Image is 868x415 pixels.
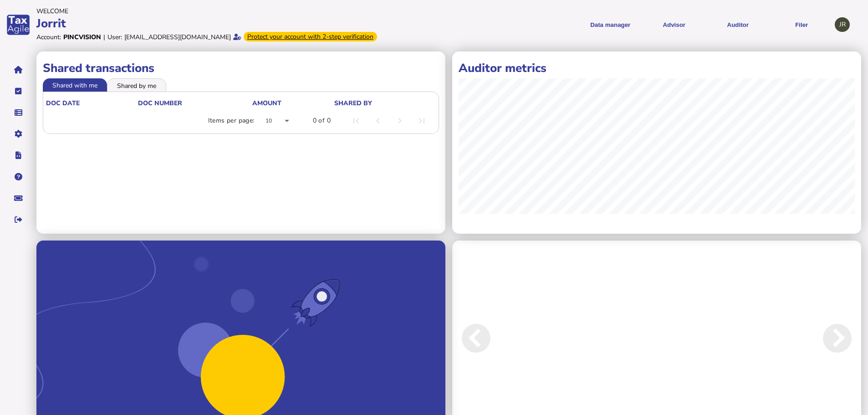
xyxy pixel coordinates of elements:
div: 0 of 0 [313,116,331,125]
div: doc number [138,99,182,108]
li: Shared with me [43,78,107,91]
button: Filer [773,14,830,36]
div: doc date [46,99,137,108]
button: Developer hub links [9,146,28,165]
button: Auditor [709,14,766,36]
button: Tasks [9,82,28,101]
button: Data manager [9,103,28,122]
i: Email verified [233,34,241,40]
button: Sign out [9,210,28,229]
div: Jorrit [36,15,431,31]
div: Account: [36,33,61,41]
button: Raise a support ticket [9,189,28,208]
div: Amount [252,99,281,108]
div: shared by [334,99,434,108]
div: From Oct 1, 2025, 2-step verification will be required to login. Set it up now... [244,32,377,41]
div: | [103,33,105,41]
button: Shows a dropdown of VAT Advisor options [645,14,703,36]
li: Shared by me [107,78,166,91]
div: doc date [46,99,80,108]
h1: Auditor metrics [459,60,855,76]
div: doc number [138,99,251,108]
div: [EMAIL_ADDRESS][DOMAIN_NAME] [124,33,231,41]
button: Home [9,60,28,79]
div: User: [107,33,122,41]
div: Welcome [36,7,431,15]
div: Amount [252,99,333,108]
h1: Shared transactions [43,60,439,76]
div: Items per page: [208,116,255,125]
button: Help pages [9,167,28,186]
div: Pincvision [63,33,101,41]
button: Manage settings [9,124,28,143]
menu: navigate products [436,14,831,36]
button: Shows a dropdown of Data manager options [582,14,639,36]
i: Data manager [15,113,22,113]
div: shared by [334,99,372,108]
div: Profile settings [835,17,850,32]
